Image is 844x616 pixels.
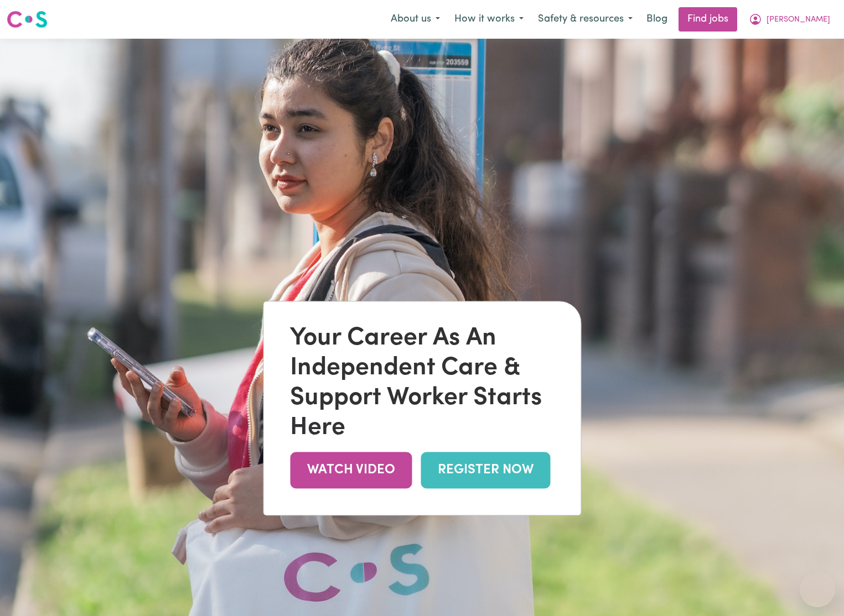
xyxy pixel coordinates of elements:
span: [PERSON_NAME] [767,14,830,26]
img: Careseekers logo [7,9,48,29]
a: Find jobs [679,7,737,32]
iframe: Button to launch messaging window [800,572,835,607]
button: About us [384,8,447,31]
a: Careseekers logo [7,7,48,32]
div: Your Career As An Independent Care & Support Worker Starts Here [290,324,554,443]
button: How it works [447,8,531,31]
button: Safety & resources [531,8,640,31]
a: WATCH VIDEO [290,452,412,488]
button: My Account [742,8,837,31]
a: Blog [640,7,674,32]
a: REGISTER NOW [421,452,550,488]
